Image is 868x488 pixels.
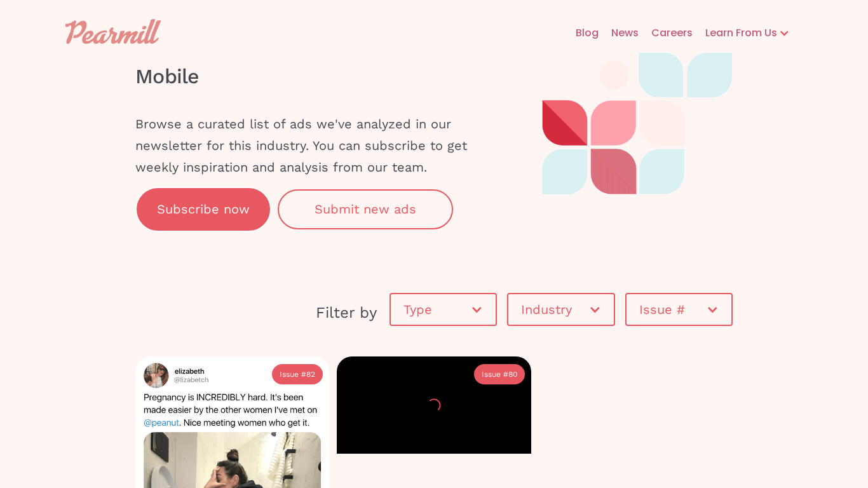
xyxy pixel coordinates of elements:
[280,368,306,381] div: Issue #
[272,364,323,384] a: Issue #82
[306,368,315,381] div: 82
[482,368,508,381] div: Issue #
[639,13,693,53] a: Careers
[135,301,377,324] div: Filter by
[521,303,588,316] div: Industry
[278,189,453,229] a: Submit new ads
[135,187,271,232] a: Subscribe now
[403,303,470,316] div: Type
[135,53,200,100] h1: Mobile
[508,368,517,381] div: 80
[563,13,599,53] a: Blog
[474,364,525,384] a: Issue #80
[639,303,706,316] div: Issue #
[135,113,478,178] div: Browse a curated list of ads we've analyzed in our newsletter for this industry. You can subscrib...
[599,13,639,53] a: News
[693,25,777,41] div: Learn From Us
